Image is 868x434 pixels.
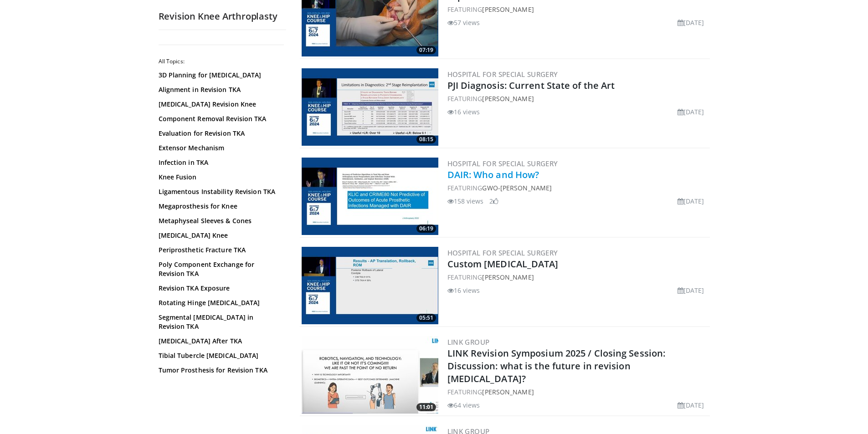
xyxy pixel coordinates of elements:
[678,196,704,206] li: [DATE]
[489,196,498,206] li: 2
[159,366,282,375] a: Tumor Prosthesis for Revision TKA
[447,94,708,103] div: FEATURING
[159,216,282,225] a: Metaphyseal Sleeves & Cones
[447,400,480,410] li: 64 views
[159,284,282,293] a: Revision TKA Exposure
[416,225,436,233] span: 06:19
[159,202,282,211] a: Megaprosthesis for Knee
[447,70,558,79] a: Hospital for Special Surgery
[159,114,282,123] a: Component Removal Revision TKA
[447,196,484,206] li: 158 views
[482,184,552,192] a: Gwo-[PERSON_NAME]
[302,336,438,414] img: d726894d-c584-45b3-b64c-4eb167e1d57f.300x170_q85_crop-smart_upscale.jpg
[447,248,558,257] a: Hospital for Special Surgery
[159,85,282,94] a: Alignment in Revision TKA
[482,5,534,14] a: [PERSON_NAME]
[447,387,708,397] div: FEATURING
[447,107,480,117] li: 16 views
[159,100,282,109] a: [MEDICAL_DATA] Revision Knee
[159,143,282,153] a: Extensor Mechanism
[447,337,490,347] a: LINK Group
[302,247,438,324] a: 05:51
[447,79,615,92] a: PJI Diagnosis: Current State of the Art
[159,298,282,307] a: Rotating Hinge [MEDICAL_DATA]
[416,314,436,322] span: 05:51
[159,337,282,346] a: [MEDICAL_DATA] After TKA
[447,347,666,385] a: LINK Revision Symposium 2025 / Closing Session: Discussion: what is the future in revision [MEDIC...
[302,158,438,235] a: 06:19
[416,135,436,143] span: 08:15
[159,129,282,138] a: Evaluation for Revision TKA
[159,187,282,196] a: Ligamentous Instability Revision TKA
[159,245,282,255] a: Periprosthetic Fracture TKA
[482,388,534,396] a: [PERSON_NAME]
[416,46,436,54] span: 07:19
[416,403,436,411] span: 11:01
[159,351,282,360] a: Tibial Tubercle [MEDICAL_DATA]
[159,71,282,80] a: 3D Planning for [MEDICAL_DATA]
[447,168,539,181] a: DAIR: Who and How?
[302,336,438,414] a: 11:01
[159,158,282,167] a: Infection in TKA
[447,5,708,14] div: FEATURING
[302,68,438,146] img: 236b2457-6dcf-424d-9399-0c71ecc494ad.300x170_q85_crop-smart_upscale.jpg
[159,260,282,278] a: Poly Component Exchange for Revision TKA
[678,18,704,27] li: [DATE]
[482,273,534,281] a: [PERSON_NAME]
[302,247,438,324] img: 898f3b37-d3be-4ac6-a2b4-4262a5a9b9d9.300x170_q85_crop-smart_upscale.jpg
[447,183,708,193] div: FEATURING
[302,68,438,146] a: 08:15
[447,18,480,27] li: 57 views
[159,231,282,240] a: [MEDICAL_DATA] Knee
[302,158,438,235] img: f77919c9-af08-4e23-8f8a-c45998dd77cc.300x170_q85_crop-smart_upscale.jpg
[678,286,704,295] li: [DATE]
[678,400,704,410] li: [DATE]
[447,159,558,168] a: Hospital for Special Surgery
[447,258,559,270] a: Custom [MEDICAL_DATA]
[159,313,282,331] a: Segmental [MEDICAL_DATA] in Revision TKA
[159,58,284,65] h2: All Topics:
[159,10,286,22] h2: Revision Knee Arthroplasty
[447,286,480,295] li: 16 views
[159,173,282,182] a: Knee Fusion
[447,272,708,282] div: FEATURING
[482,94,534,103] a: [PERSON_NAME]
[678,107,704,117] li: [DATE]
